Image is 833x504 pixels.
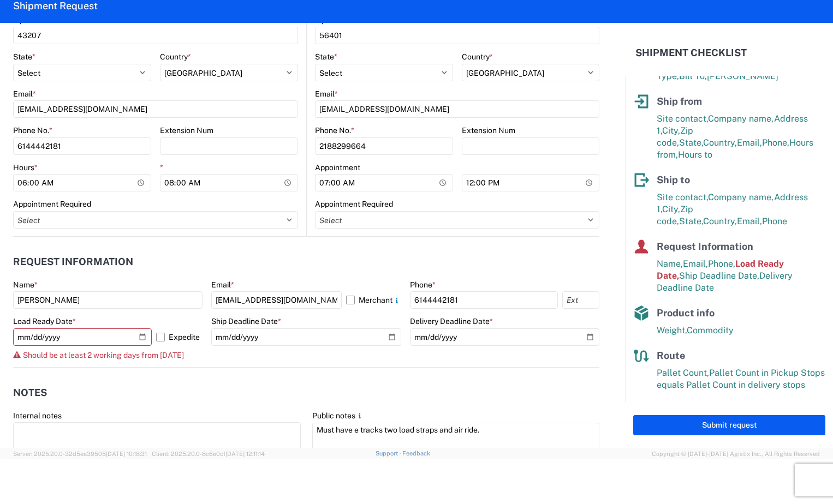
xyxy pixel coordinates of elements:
[462,125,515,135] label: Extension Num
[657,368,825,390] span: Pallet Count in Pickup Stops equals Pallet Count in delivery stops
[657,350,685,361] span: Route
[662,204,680,214] span: City,
[679,71,707,81] span: Bill To,
[13,52,35,62] label: State
[737,216,762,226] span: Email,
[703,216,737,226] span: Country,
[13,280,38,290] label: Name
[160,52,191,62] label: Country
[703,137,737,148] span: Country,
[657,95,702,107] span: Ship from
[13,199,91,209] label: Appointment Required
[315,199,393,209] label: Appointment Required
[225,451,265,457] span: [DATE] 12:11:14
[410,316,493,326] label: Delivery Deadline Date
[106,451,147,457] span: [DATE] 10:18:31
[156,328,203,346] label: Expedite
[315,52,337,62] label: State
[23,351,184,359] span: Should be at least 2 working days from [DATE]
[152,451,265,457] span: Client: 2025.20.0-8c6e0cf
[13,125,52,135] label: Phone No.
[679,271,759,281] span: Ship Deadline Date,
[13,89,36,99] label: Email
[312,411,364,421] label: Public notes
[657,241,753,252] span: Request Information
[683,259,708,269] span: Email,
[315,163,360,172] label: Appointment
[762,137,789,148] span: Phone,
[635,46,747,59] h2: Shipment Checklist
[657,307,715,319] span: Product info
[462,52,493,62] label: Country
[376,450,403,457] a: Support
[679,216,703,226] span: State,
[678,149,712,160] span: Hours to
[211,280,234,290] label: Email
[13,163,38,172] label: Hours
[13,256,133,267] h2: Request Information
[160,125,213,135] label: Extension Num
[708,259,735,269] span: Phone,
[346,291,401,309] label: Merchant
[657,259,683,269] span: Name,
[315,125,354,135] label: Phone No.
[737,137,762,148] span: Email,
[402,450,430,457] a: Feedback
[315,89,338,99] label: Email
[633,415,825,435] button: Submit request
[13,451,147,457] span: Server: 2025.20.0-32d5ea39505
[708,192,774,202] span: Company name,
[707,71,778,81] span: [PERSON_NAME]
[762,216,787,226] span: Phone
[562,291,599,309] input: Ext
[708,113,774,124] span: Company name,
[652,449,820,459] span: Copyright © [DATE]-[DATE] Agistix Inc., All Rights Reserved
[687,325,734,335] span: Commodity
[662,125,680,136] span: City,
[211,316,281,326] label: Ship Deadline Date
[657,325,687,335] span: Weight,
[657,113,708,124] span: Site contact,
[13,411,62,421] label: Internal notes
[657,174,690,185] span: Ship to
[13,316,76,326] label: Load Ready Date
[13,387,47,398] h2: Notes
[657,192,708,202] span: Site contact,
[657,368,709,378] span: Pallet Count,
[679,137,703,148] span: State,
[410,280,436,290] label: Phone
